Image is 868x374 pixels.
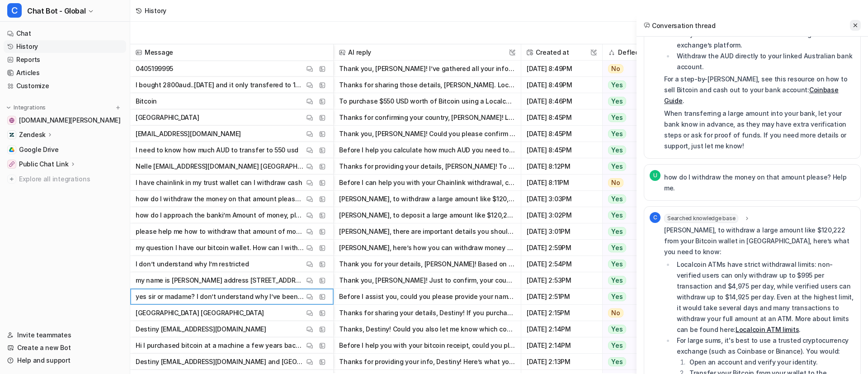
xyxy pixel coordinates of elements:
button: Yes [603,321,658,337]
p: Hi I purchased bitcoin at a machine a few years back but I still have my receipt what can I do wi... [136,337,304,354]
span: [DATE] 3:02PM [525,207,599,223]
button: Yes [603,354,658,370]
button: Yes [603,272,658,289]
button: Yes [603,337,658,354]
span: [DATE] 2:13PM [525,354,599,370]
span: Yes [608,113,626,122]
span: [DATE] 2:15PM [525,305,599,321]
img: menu_add.svg [115,104,121,111]
button: Thank you, [PERSON_NAME]! I’ve gathered all your information and am connecting you with a team me... [339,61,515,77]
span: No [608,64,623,73]
p: yes sir or madame? I don’t understand why I’ve been restricted in Local coin ATM in a school road... [136,289,304,305]
p: Destiny [EMAIL_ADDRESS][DOMAIN_NAME] and [GEOGRAPHIC_DATA] [136,354,304,370]
a: price-agg-sandy.vercel.app[DOMAIN_NAME][PERSON_NAME] [4,114,126,127]
button: Yes [603,158,658,175]
span: Yes [608,129,626,138]
button: Yes [603,142,658,158]
span: Yes [608,357,626,366]
span: [DATE] 8:45PM [525,126,599,142]
span: Message [134,44,330,61]
button: Yes [603,289,658,305]
p: When transferring a large amount into your bank, let your bank know in advance, as they may have ... [664,108,855,151]
span: [DATE] 3:01PM [525,223,599,240]
span: Yes [608,211,626,220]
span: Yes [608,97,626,106]
span: AI reply [337,44,517,61]
span: [DATE] 8:45PM [525,109,599,126]
button: No [603,175,658,191]
a: Explore all integrations [4,173,126,185]
span: [DATE] 2:51PM [525,289,599,305]
p: 0405199995 [136,61,173,77]
a: Invite teammates [4,329,126,341]
button: Thanks for confirming your country, [PERSON_NAME]! Localcoin ATMs in [GEOGRAPHIC_DATA] include a ... [339,109,515,126]
span: [DATE] 8:11PM [525,175,599,191]
span: [DATE] 8:49PM [525,77,599,93]
span: Yes [608,292,626,301]
a: Customize [4,80,126,92]
button: No [603,305,658,321]
button: Thank you, [PERSON_NAME]! Just to confirm, your country is [GEOGRAPHIC_DATA], correct? Once you c... [339,272,515,289]
p: Zendesk [19,130,46,139]
p: I have chainlink in my trust wallet can I withdraw cash [136,175,302,191]
span: [DATE] 8:12PM [525,158,599,175]
p: [GEOGRAPHIC_DATA] [GEOGRAPHIC_DATA] [136,305,264,321]
span: [DATE] 2:54PM [525,256,599,272]
li: Withdraw the AUD directly to your linked Australian bank account. [674,51,855,72]
button: No [603,61,658,77]
span: Yes [608,146,626,155]
li: Open an account and verify your identity. [687,357,855,368]
p: how do I withdraw the money on that amount please? Help me. [136,191,304,207]
p: For a step-by-[PERSON_NAME], see this resource on how to sell Bitcoin and cash out to your bank a... [664,74,855,106]
span: [DATE] 3:03PM [525,191,599,207]
button: To purchase $550 USD worth of Bitcoin using a Localcoin ATM in [GEOGRAPHIC_DATA], here's how the ... [339,93,515,109]
button: Thanks, Destiny! Could you also let me know which country you're in? This will help me provide th... [339,321,515,337]
a: Chat [4,27,126,40]
button: Thank you for your details, [PERSON_NAME]! Based on the information available, if you are having ... [339,256,515,272]
p: please help me how to withdraw that amount of money in my bitcoin wallet Australian money $120,22... [136,223,304,240]
button: [PERSON_NAME], to deposit a large amount like $120,222 from your Bitcoin wallet into your Austral... [339,207,515,223]
span: Google Drive [19,145,59,154]
h2: Conversation thread [644,21,716,30]
span: No [608,308,623,317]
button: Thanks for sharing your details, Destiny! If you purchased bitcoin at a Localcoin ATM, the bitcoi... [339,305,515,321]
span: Created at [525,44,599,61]
span: Yes [608,80,626,90]
span: Yes [608,276,626,285]
div: History [145,6,166,15]
button: Yes [603,256,658,272]
button: Yes [603,223,658,240]
span: Yes [608,227,626,236]
button: Thanks for sharing those details, [PERSON_NAME]. Localcoin ATMs in [GEOGRAPHIC_DATA] include a se... [339,77,515,93]
p: I bought 2800aud..[DATE] and it only transfered to 1812.44usd. [136,77,304,93]
h2: Deflection [618,44,651,61]
button: Thanks for providing your details, [PERSON_NAME]! To withdraw cash for your Chainlink, you’ll nee... [339,158,515,175]
span: [DATE] 2:14PM [525,321,599,337]
span: [DOMAIN_NAME][PERSON_NAME] [19,116,121,125]
img: Zendesk [9,132,14,137]
button: Before I help you calculate how much AUD you need to transfer for $550 USD, could you please prov... [339,142,515,158]
button: Before I assist you, could you please provide your name, email address, and country? This will he... [339,289,515,305]
span: Yes [608,194,626,204]
span: Yes [608,341,626,350]
button: [PERSON_NAME], here’s how you can withdraw money from your Bitcoin wallet at a Localcoin ATM: - S... [339,240,515,256]
p: how do I approach the banki’m Amount of money, please help me [136,207,304,223]
p: [GEOGRAPHIC_DATA] [136,109,199,126]
span: Yes [608,162,626,171]
span: U [650,170,660,181]
span: [DATE] 8:49PM [525,61,599,77]
span: [DATE] 8:45PM [525,142,599,158]
img: explore all integrations [7,175,16,184]
span: C [650,212,660,223]
p: Nelle [EMAIL_ADDRESS][DOMAIN_NAME] [GEOGRAPHIC_DATA] [136,158,304,175]
button: [PERSON_NAME], to withdraw a large amount like $120,222 from your Bitcoin wallet in [GEOGRAPHIC_D... [339,191,515,207]
a: Articles [4,66,126,79]
p: [PERSON_NAME], to withdraw a large amount like $120,222 from your Bitcoin wallet in [GEOGRAPHIC_D... [664,225,855,257]
button: Thank you, [PERSON_NAME]! Could you please confirm which country you are in? This will help me pr... [339,126,515,142]
p: Destiny [EMAIL_ADDRESS][DOMAIN_NAME] [136,321,266,337]
p: my name is [PERSON_NAME] address [STREET_ADDRESS] one The email [EMAIL_ADDRESS][DOMAIN_NAME] [136,272,304,289]
button: Yes [603,240,658,256]
p: [EMAIL_ADDRESS][DOMAIN_NAME] [136,126,241,142]
span: No [608,178,623,187]
a: Google DriveGoogle Drive [4,143,126,156]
